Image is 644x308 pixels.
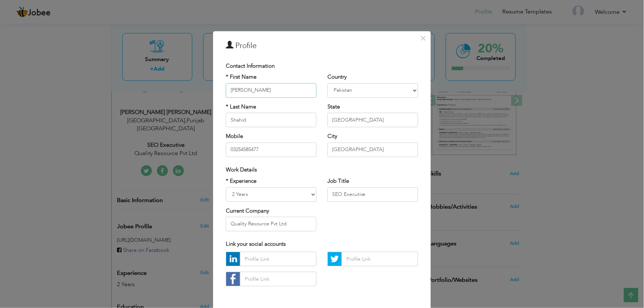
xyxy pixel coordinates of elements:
[226,272,240,286] img: facebook
[327,74,347,81] label: Country
[342,252,418,266] input: Profile Link
[226,62,275,70] span: Contact Information
[226,241,286,248] span: Link your social accounts
[240,252,317,266] input: Profile Link
[226,252,240,266] img: linkedin
[327,103,340,111] label: State
[226,103,256,111] label: * Last Name
[226,166,257,173] span: Work Details
[226,74,256,81] label: * First Name
[328,252,342,266] img: Twitter
[240,272,317,287] input: Profile Link
[327,133,337,141] label: City
[226,133,243,141] label: Mobile
[327,178,349,185] label: Job Title
[226,207,269,215] label: Current Company
[226,40,418,51] h3: Profile
[417,32,429,44] button: Close
[420,32,427,45] span: ×
[226,178,256,185] label: * Experience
